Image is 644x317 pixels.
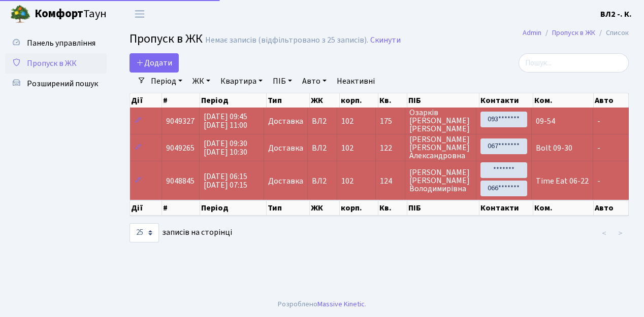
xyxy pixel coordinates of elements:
th: Кв. [378,200,408,216]
span: Доставка [268,144,303,152]
span: Доставка [268,177,303,185]
span: Bolt 09-30 [536,143,572,154]
span: 102 [341,116,353,127]
th: Кв. [378,93,408,108]
th: корп. [340,93,378,108]
span: [DATE] 09:30 [DATE] 10:30 [204,138,247,158]
span: ВЛ2 [312,117,333,125]
th: Ком. [533,200,594,216]
span: [PERSON_NAME] [PERSON_NAME] Александровна [409,135,472,160]
th: Дії [130,200,162,216]
span: Таун [35,6,107,23]
th: Період [200,93,267,108]
th: Контакти [479,200,533,216]
span: Пропуск в ЖК [27,58,77,69]
span: [DATE] 06:15 [DATE] 07:15 [204,171,247,191]
th: Дії [130,93,162,108]
span: Time Eat 06-22 [536,175,589,187]
li: Список [595,27,629,39]
span: - [597,143,600,154]
a: Панель управління [5,33,107,53]
span: 175 [380,117,401,125]
span: 124 [380,177,401,185]
a: Massive Kinetic [317,299,365,309]
th: Тип [267,200,310,216]
a: Розширений пошук [5,74,107,94]
span: ВЛ2 [312,177,333,185]
b: ВЛ2 -. К. [600,9,632,20]
label: записів на сторінці [130,223,232,242]
img: logo.png [10,4,30,24]
span: 9049327 [166,116,195,127]
th: Період [200,200,267,216]
a: Авто [298,73,331,90]
span: - [597,175,600,187]
th: ЖК [310,200,340,216]
a: ПІБ [269,73,296,90]
th: ЖК [310,93,340,108]
div: Немає записів (відфільтровано з 25 записів). [205,36,368,45]
th: корп. [340,200,378,216]
span: Додати [136,57,172,68]
b: Комфорт [35,6,83,22]
span: 09-54 [536,116,555,127]
span: Розширений пошук [27,78,98,89]
input: Пошук... [519,53,629,73]
select: записів на сторінці [130,223,159,242]
div: Розроблено . [278,299,366,310]
th: Авто [594,93,629,108]
span: - [597,116,600,127]
a: Квартира [216,73,267,90]
th: Авто [594,200,629,216]
th: ПІБ [407,200,479,216]
span: Пропуск в ЖК [130,30,203,48]
a: Неактивні [333,73,379,90]
th: # [162,93,200,108]
span: Доставка [268,117,303,125]
a: Admin [523,27,541,38]
span: [PERSON_NAME] [PERSON_NAME] Володимирівна [409,168,472,193]
button: Переключити навігацію [127,6,152,22]
th: Ком. [533,93,594,108]
span: 9048845 [166,175,195,187]
span: ВЛ2 [312,144,333,152]
a: Додати [130,53,179,73]
span: Панель управління [27,38,95,49]
span: 122 [380,144,401,152]
th: Контакти [479,93,533,108]
span: Озарків [PERSON_NAME] [PERSON_NAME] [409,109,472,133]
th: Тип [267,93,310,108]
span: 102 [341,175,353,187]
a: Період [147,73,186,90]
th: ПІБ [407,93,479,108]
span: 9049265 [166,143,195,154]
span: 102 [341,143,353,154]
th: # [162,200,200,216]
a: Пропуск в ЖК [5,53,107,74]
span: [DATE] 09:45 [DATE] 11:00 [204,111,247,131]
a: ЖК [188,73,214,90]
nav: breadcrumb [507,22,644,44]
a: ВЛ2 -. К. [600,8,632,20]
a: Пропуск в ЖК [552,27,595,38]
a: Скинути [370,36,401,45]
